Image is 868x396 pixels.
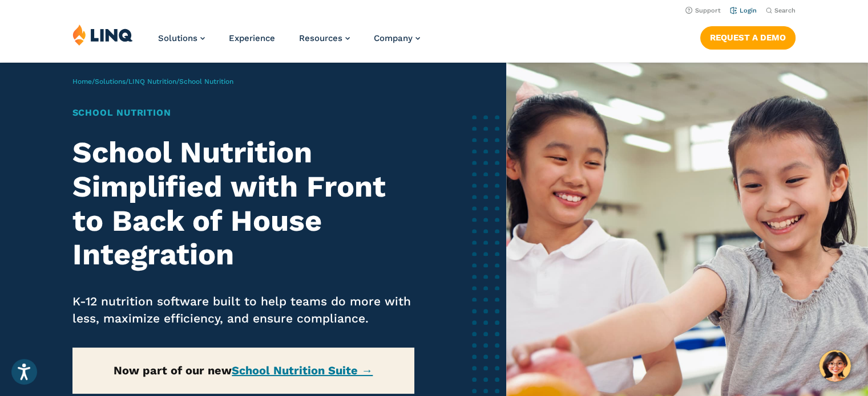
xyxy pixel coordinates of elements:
nav: Primary Navigation [158,24,420,62]
a: Login [730,7,757,14]
a: Solutions [158,33,205,43]
a: Request a Demo [700,26,796,49]
button: Hello, have a question? Let’s chat. [819,350,851,382]
a: Support [685,7,721,14]
span: Company [374,33,413,43]
h1: School Nutrition [72,106,414,120]
span: / / / [72,77,233,85]
a: Solutions [95,77,126,85]
span: School Nutrition [179,77,233,85]
button: Open Search Bar [766,6,796,15]
span: Search [774,7,796,14]
nav: Button Navigation [700,24,796,49]
span: Resources [299,33,342,43]
a: Resources [299,33,350,43]
a: School Nutrition Suite → [232,364,373,377]
strong: Now part of our new [114,364,373,377]
span: Solutions [158,33,197,43]
img: LINQ | K‑12 Software [72,24,133,46]
p: K-12 nutrition software built to help teams do more with less, maximize efficiency, and ensure co... [72,293,414,327]
h2: School Nutrition Simplified with Front to Back of House Integration [72,136,414,272]
a: Company [374,33,420,43]
a: Experience [229,33,275,43]
a: Home [72,77,92,85]
a: LINQ Nutrition [128,77,176,85]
